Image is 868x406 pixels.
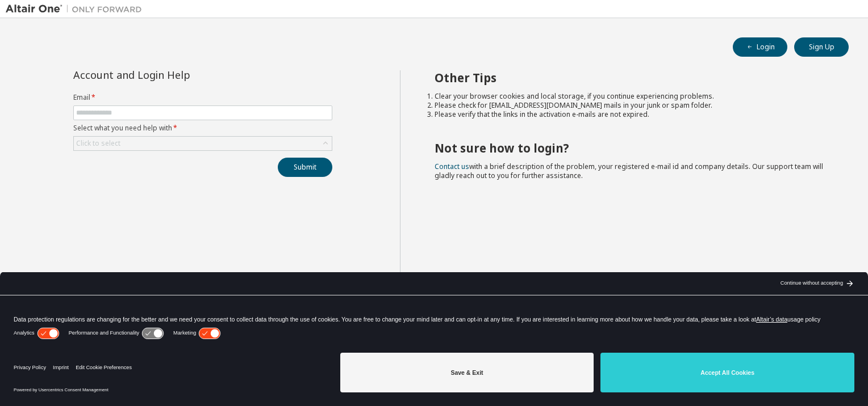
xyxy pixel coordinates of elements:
[435,110,829,119] li: Please verify that the links in the activation e-mails are not expired.
[76,139,120,148] div: Click to select
[435,101,829,110] li: Please check for [EMAIL_ADDRESS][DOMAIN_NAME] mails in your junk or spam folder.
[74,137,332,150] div: Click to select
[435,70,829,85] h2: Other Tips
[435,162,823,180] span: with a brief description of the problem, your registered e-mail id and company details. Our suppo...
[278,158,332,177] button: Submit
[435,141,829,155] h2: Not sure how to login?
[794,37,849,57] button: Sign Up
[73,70,281,79] div: Account and Login Help
[435,92,829,101] li: Clear your browser cookies and local storage, if you continue experiencing problems.
[435,162,469,171] a: Contact us
[73,124,332,133] label: Select what you need help with
[6,3,148,15] img: Altair One
[733,37,787,57] button: Login
[73,93,332,102] label: Email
